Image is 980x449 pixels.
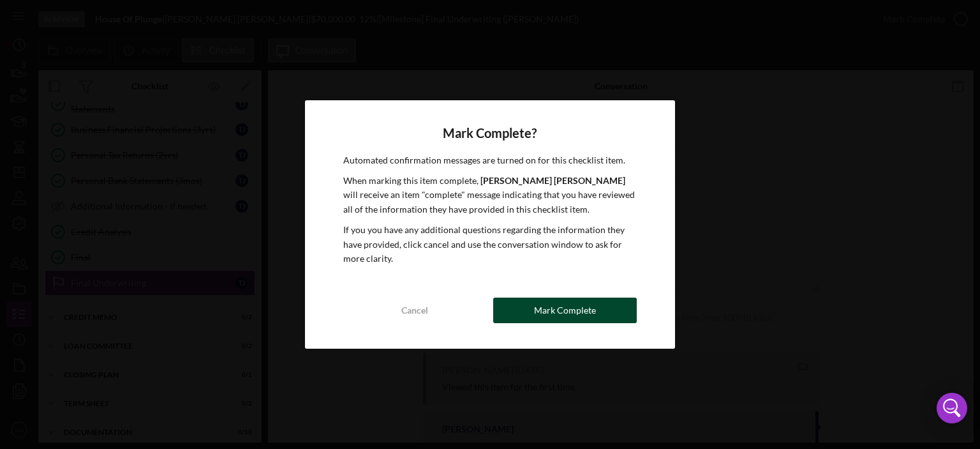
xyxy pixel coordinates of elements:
[343,126,637,141] h4: Mark Complete?
[493,298,637,323] button: Mark Complete
[480,175,625,186] b: [PERSON_NAME] [PERSON_NAME]
[937,393,967,423] div: Open Intercom Messenger
[343,174,637,217] p: When marking this item complete, will receive an item "complete" message indicating that you have...
[401,298,428,323] div: Cancel
[343,298,487,323] button: Cancel
[534,298,596,323] div: Mark Complete
[343,223,637,266] p: If you you have any additional questions regarding the information they have provided, click canc...
[343,153,637,167] p: Automated confirmation messages are turned on for this checklist item.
